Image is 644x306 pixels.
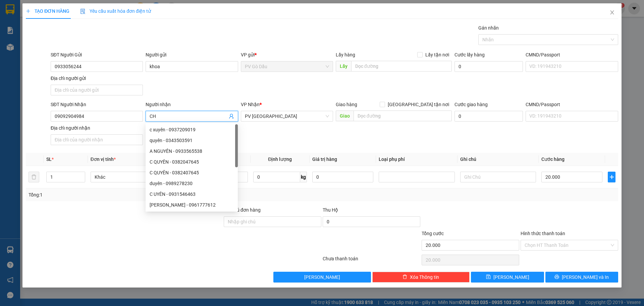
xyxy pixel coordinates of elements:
th: Loại phụ phí [376,153,457,166]
label: Ghi chú đơn hàng [224,207,261,213]
span: Cước hàng [541,157,565,162]
div: C QUYÊN - 0382047645 [146,157,238,167]
span: plus [608,174,615,180]
button: printer[PERSON_NAME] và In [545,272,618,282]
input: Địa chỉ của người gửi [51,85,143,95]
div: duyên - 0989278230 [150,180,234,187]
b: GỬI : PV Gò Dầu [8,49,75,60]
div: C QUYÊN - 0382407645 [150,169,234,176]
input: Ghi Chú [460,172,536,182]
div: quyên - 0343503591 [146,135,238,146]
input: 0 [312,172,373,182]
span: printer [554,274,559,280]
span: Tổng cước [422,231,444,236]
div: C QUYÊN - 0382047645 [150,158,234,166]
th: Ghi chú [458,153,539,166]
input: Cước lấy hàng [454,61,523,72]
li: [STREET_ADDRESS][PERSON_NAME]. [GEOGRAPHIC_DATA], Tỉnh [GEOGRAPHIC_DATA] [63,16,280,25]
div: VP gửi [241,51,333,58]
span: plus [26,9,31,13]
div: CMND/Passport [526,101,618,108]
button: plus [608,172,615,182]
div: A NGUYÊN - 0933565538 [150,147,234,155]
div: Tổng: 1 [29,191,249,199]
div: duyên - 0989278230 [146,178,238,189]
div: Chưa thanh toán [322,255,421,267]
div: [PERSON_NAME] - 0961777612 [150,201,234,209]
div: SĐT Người Gửi [51,51,143,58]
div: quyên - 0343503591 [150,137,234,144]
div: A NGUYÊN - 0933565538 [146,146,238,157]
span: Định lượng [268,157,292,162]
span: Xóa Thông tin [410,273,439,281]
input: Dọc đường [351,61,452,72]
span: [GEOGRAPHIC_DATA] tận nơi [385,101,452,108]
div: C QUYÊN - 0382407645 [146,167,238,178]
span: Khác [95,172,162,182]
span: [PERSON_NAME] và In [562,273,609,281]
div: c xuyên - 0937209019 [146,124,238,135]
label: Cước lấy hàng [454,52,485,57]
span: Lấy [336,61,351,72]
div: Địa chỉ người nhận [51,124,143,132]
span: Giao hàng [336,102,357,107]
span: Yêu cầu xuất hóa đơn điện tử [80,8,151,14]
div: SĐT Người Nhận [51,101,143,108]
span: Giao [336,111,354,121]
div: c xuyên - 0937209019 [150,126,234,133]
div: Người nhận [146,101,238,108]
div: CMND/Passport [526,51,618,58]
img: icon [80,9,86,14]
span: Đơn vị tính [91,157,116,162]
span: [PERSON_NAME] [304,273,340,281]
div: Người gửi [146,51,238,58]
span: close [609,10,615,15]
span: PV Tây Ninh [245,111,329,121]
span: kg [300,172,307,182]
input: Địa chỉ của người nhận [51,134,143,145]
span: Lấy hàng [336,52,355,57]
label: Hình thức thanh toán [521,231,565,236]
span: SL [46,157,52,162]
label: Gán nhãn [478,25,499,31]
span: Thu Hộ [323,207,338,213]
button: delete [29,172,39,182]
span: Lấy tận nơi [423,51,452,58]
button: [PERSON_NAME] [273,272,371,282]
img: logo.jpg [8,8,42,42]
div: C UYÊN - 0931546463 [146,189,238,200]
button: deleteXóa Thông tin [372,272,470,282]
input: Dọc đường [354,111,452,121]
div: C UYÊN - 0931546463 [150,190,234,198]
span: save [486,274,491,280]
span: delete [402,274,407,280]
input: Cước giao hàng [454,111,523,122]
button: save[PERSON_NAME] [471,272,544,282]
input: Ghi chú đơn hàng [224,216,321,227]
button: Close [603,3,622,22]
label: Cước giao hàng [454,102,488,107]
span: VP Nhận [241,102,260,107]
div: Địa chỉ người gửi [51,75,143,82]
div: NGUYÊN VŨ - 0961777612 [146,200,238,210]
span: user-add [229,114,234,119]
span: TẠO ĐƠN HÀNG [26,8,69,14]
span: PV Gò Dầu [245,61,329,72]
span: [PERSON_NAME] [493,273,529,281]
span: Giá trị hàng [312,157,337,162]
li: Hotline: 1900 8153 [63,25,280,33]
